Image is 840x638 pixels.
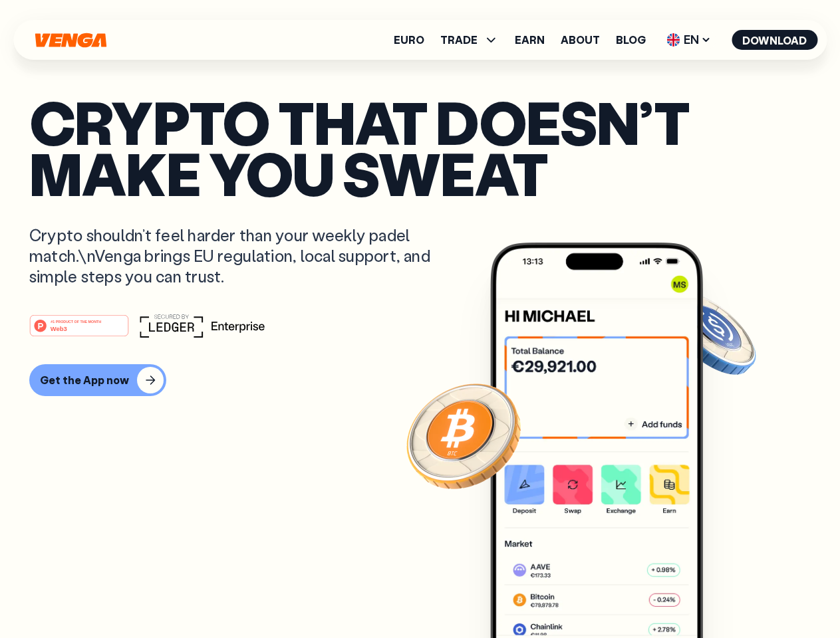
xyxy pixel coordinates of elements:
img: USDC coin [663,286,759,381]
tspan: #1 PRODUCT OF THE MONTH [51,319,101,323]
a: Euro [394,35,424,45]
span: TRADE [440,32,499,48]
tspan: Web3 [51,324,67,332]
img: Bitcoin [404,375,523,495]
a: Earn [515,35,545,45]
div: Get the App now [40,373,129,387]
button: Get the App now [29,364,166,396]
a: About [561,35,600,45]
span: EN [662,29,716,51]
svg: Home [33,33,108,48]
a: Get the App now [29,364,811,396]
a: #1 PRODUCT OF THE MONTHWeb3 [29,322,129,340]
span: TRADE [440,35,478,45]
button: Download [732,30,817,50]
p: Crypto shouldn’t feel harder than your weekly padel match.\nVenga brings EU regulation, local sup... [29,225,450,287]
p: Crypto that doesn’t make you sweat [29,96,811,198]
img: flag-uk [666,33,680,47]
a: Blog [616,35,646,45]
